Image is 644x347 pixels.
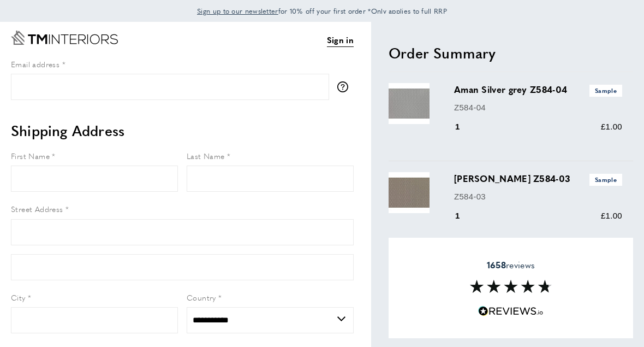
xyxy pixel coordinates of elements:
span: Street Address [11,203,63,214]
a: Go to Home page [11,31,118,45]
h2: Shipping Address [11,121,354,140]
img: Reviews.io 5 stars [478,306,544,316]
img: Reviews section [470,280,552,293]
span: City [11,292,26,303]
span: First Name [11,150,50,161]
p: Z584-03 [454,190,622,203]
span: Sign up to our newsletter [197,6,278,16]
h2: Order Summary [389,43,633,63]
h3: Aman Silver grey Z584-04 [454,83,622,96]
span: for 10% off your first order *Only applies to full RRP [197,6,447,16]
span: Sample [589,174,622,185]
span: Email address [11,58,59,69]
span: Sample [589,85,622,96]
span: Country [187,292,216,303]
a: Sign in [327,33,354,47]
div: 1 [454,120,475,133]
img: Aman Driftwood Z584-03 [389,172,430,213]
strong: 1658 [487,258,506,271]
span: £1.00 [601,122,622,131]
button: More information [337,81,354,92]
p: Z584-04 [454,101,622,114]
span: reviews [487,260,535,270]
img: Aman Silver grey Z584-04 [389,83,430,124]
div: 1 [454,209,475,222]
a: Sign up to our newsletter [197,5,278,16]
span: £1.00 [601,211,622,220]
span: Last Name [187,150,225,161]
h3: [PERSON_NAME] Z584-03 [454,172,622,185]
